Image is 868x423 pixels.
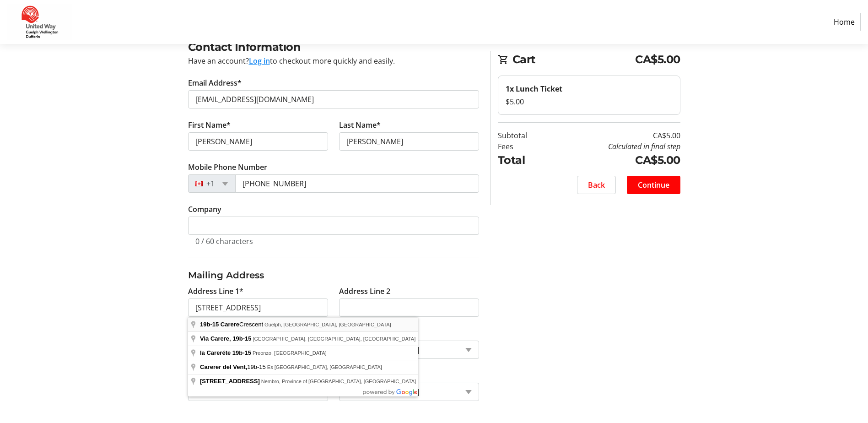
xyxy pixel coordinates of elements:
div: $5.00 [506,96,673,107]
label: Address Line 1* [188,286,243,297]
span: CA$5.00 [635,51,680,68]
label: First Name* [188,119,231,130]
div: Have an account? to checkout more quickly and easily. [188,55,479,66]
tr-character-limit: 0 / 60 characters [195,236,253,246]
span: 19b-15 Carere [200,321,239,328]
span: Preonzo, [GEOGRAPHIC_DATA] [253,350,327,356]
input: Address [188,298,328,317]
td: Total [498,152,550,168]
label: Address Line 2 [339,286,390,297]
span: Es [GEOGRAPHIC_DATA], [GEOGRAPHIC_DATA] [267,364,382,370]
h3: Mailing Address [188,268,479,282]
span: Continue [638,179,669,190]
span: Crescent [200,321,264,328]
td: CA$5.00 [550,152,680,168]
span: Guelph, [GEOGRAPHIC_DATA], [GEOGRAPHIC_DATA] [264,322,391,327]
td: Calculated in final step [550,141,680,152]
td: CA$5.00 [550,130,680,141]
span: Cart [512,51,636,68]
span: Carerer del Vent, [200,363,247,370]
button: Log in [249,55,270,66]
label: Mobile Phone Number [188,162,267,173]
span: 19b-15 [200,363,267,370]
label: Company [188,204,221,215]
span: [STREET_ADDRESS] [200,378,260,385]
span: Back [588,179,605,190]
span: Nembro, Province of [GEOGRAPHIC_DATA], [GEOGRAPHIC_DATA] [261,379,416,384]
h2: Contact Information [188,39,479,55]
span: Via Carere, 19b-15 [200,335,252,342]
img: United Way Guelph Wellington Dufferin's Logo [7,4,72,40]
a: Home [828,13,861,31]
span: la Careréte 19b-15 [200,349,251,356]
strong: 1x Lunch Ticket [506,84,562,94]
td: Fees [498,141,550,152]
td: Subtotal [498,130,550,141]
span: [GEOGRAPHIC_DATA], [GEOGRAPHIC_DATA], [GEOGRAPHIC_DATA] [253,336,416,342]
input: (506) 234-5678 [235,174,479,193]
label: Email Address* [188,77,242,88]
button: Back [577,176,616,194]
label: Last Name* [339,119,381,130]
button: Continue [627,176,680,194]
